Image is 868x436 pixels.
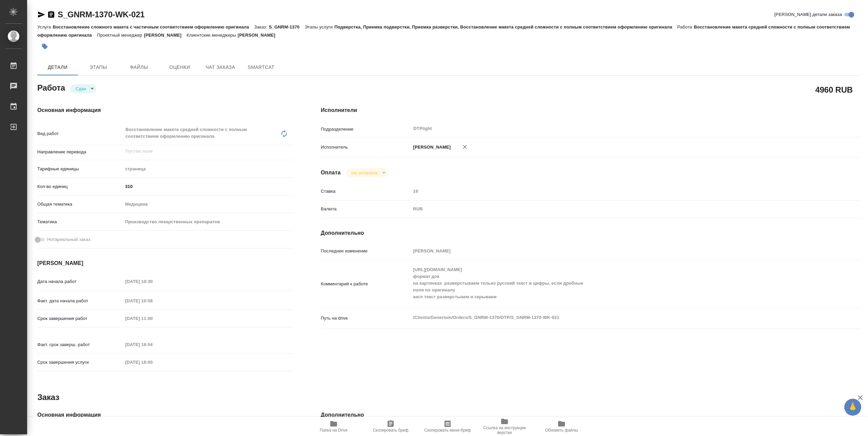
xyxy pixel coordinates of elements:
[37,259,294,267] h4: [PERSON_NAME]
[411,246,815,256] input: Пустое поле
[321,281,411,287] p: Комментарий к работе
[533,417,590,436] button: Обновить файлы
[123,314,182,323] input: Пустое поле
[123,198,294,210] div: Медицина
[411,186,815,196] input: Пустое поле
[123,340,182,349] input: Пустое поле
[37,341,123,348] p: Факт. срок заверш. работ
[123,216,294,228] div: Производство лекарственных препаратов
[321,248,411,254] p: Последнее изменение
[305,417,362,436] button: Папка на Drive
[847,400,859,414] span: 🙏
[37,392,59,403] h2: Заказ
[37,11,45,19] button: Скопировать ссылку для ЯМессенджера
[47,11,55,19] button: Скопировать ссылку
[815,84,853,95] h2: 4960 RUB
[411,264,815,303] textarea: [URL][DOMAIN_NAME] формат док на картинках разверстываем только русский текст и цифры, если дробн...
[82,63,115,72] span: Этапы
[373,428,408,433] span: Скопировать бриф
[37,81,65,93] h2: Работа
[419,417,476,436] button: Скопировать мини-бриф
[677,24,694,30] p: Работа
[123,63,155,72] span: Файлы
[74,86,88,92] button: Сдан
[204,63,237,72] span: Чат заказа
[37,166,123,172] p: Тарифные единицы
[321,169,341,177] h4: Оплата
[411,144,451,151] p: [PERSON_NAME]
[37,315,123,322] p: Срок завершения работ
[123,182,294,191] input: ✎ Введи что-нибудь
[362,417,419,436] button: Скопировать бриф
[320,428,348,433] span: Папка на Drive
[37,24,53,30] p: Услуга
[480,425,529,435] span: Ссылка на инструкции верстки
[254,24,269,30] p: Заказ:
[321,106,861,114] h4: Исполнители
[37,149,123,155] p: Направление перевода
[321,206,411,212] p: Валюта
[47,236,90,243] span: Нотариальный заказ
[144,33,186,38] p: [PERSON_NAME]
[321,126,411,133] p: Подразделение
[321,144,411,151] p: Исполнитель
[321,315,411,322] p: Путь на drive
[123,296,182,306] input: Пустое поле
[123,277,182,286] input: Пустое поле
[304,24,334,30] p: Этапы услуги
[844,399,861,416] button: 🙏
[37,298,123,304] p: Факт. дата начала работ
[411,203,815,215] div: RUB
[346,168,388,177] div: Сдан
[125,147,278,155] input: Пустое поле
[545,428,578,433] span: Обновить файлы
[41,63,74,72] span: Детали
[37,359,123,366] p: Срок завершения услуги
[476,417,533,436] button: Ссылка на инструкции верстки
[321,411,861,419] h4: Дополнительно
[774,11,842,18] span: [PERSON_NAME] детали заказа
[37,130,123,137] p: Вид работ
[269,24,304,30] p: S_GNRM-1370
[37,39,52,54] button: Добавить тэг
[37,219,123,225] p: Тематика
[163,63,196,72] span: Оценки
[350,170,380,176] button: Не оплачена
[321,188,411,195] p: Ставка
[186,33,238,38] p: Клиентские менеджеры
[334,24,677,30] p: Подверстка, Приемка подверстки, Приемка разверстки, Восстановление макета средней сложности с пол...
[37,183,123,190] p: Кол-во единиц
[37,278,123,285] p: Дата начала работ
[424,428,471,433] span: Скопировать мини-бриф
[58,10,144,19] a: S_GNRM-1370-WK-021
[97,33,144,38] p: Проектный менеджер
[37,411,294,419] h4: Основная информация
[238,33,280,38] p: [PERSON_NAME]
[70,84,96,93] div: Сдан
[457,139,472,154] button: Удалить исполнителя
[321,229,861,237] h4: Дополнительно
[37,201,123,208] p: Общая тематика
[123,357,182,367] input: Пустое поле
[53,24,254,30] p: Восстановление сложного макета с частичным соответствием оформлению оригинала
[411,312,815,323] textarea: /Clients/Generium/Orders/S_GNRM-1370/DTP/S_GNRM-1370-WK-021
[123,163,294,175] div: страница
[245,63,277,72] span: SmartCat
[37,106,294,114] h4: Основная информация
